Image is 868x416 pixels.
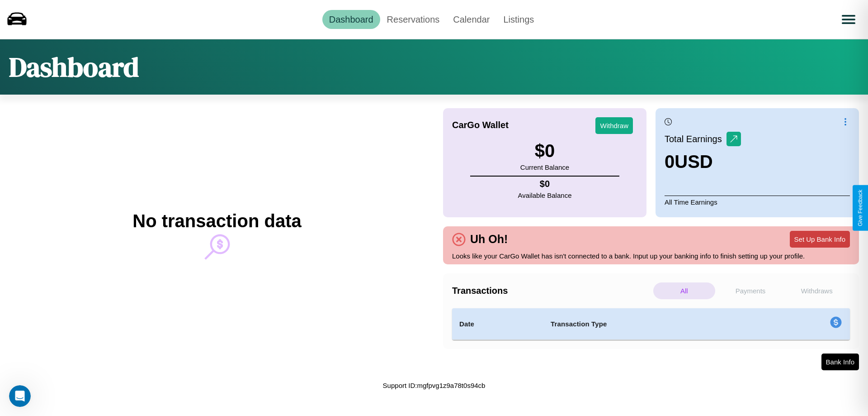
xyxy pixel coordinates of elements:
[322,10,380,29] a: Dashboard
[452,286,651,296] h4: Transactions
[459,319,536,330] h4: Date
[466,233,512,246] h4: Uh Oh!
[518,179,572,189] h4: $ 0
[380,10,447,29] a: Reservations
[452,308,850,340] table: simple table
[520,141,569,161] h3: $ 0
[790,231,850,248] button: Set Up Bank Info
[821,354,859,370] button: Bank Info
[518,189,572,201] p: Available Balance
[452,250,850,262] p: Looks like your CarGo Wallet has isn't connected to a bank. Input up your banking info to finish ...
[665,196,850,208] p: All Time Earnings
[786,282,848,299] p: Withdraws
[551,319,756,330] h4: Transaction Type
[836,7,861,32] button: Open menu
[446,10,496,29] a: Calendar
[452,120,509,130] h4: CarGo Wallet
[496,10,541,29] a: Listings
[520,161,569,173] p: Current Balance
[665,152,741,172] h3: 0 USD
[383,379,486,392] p: Support ID: mgfpvg1z9a78t0s94cb
[665,131,726,147] p: Total Earnings
[653,282,715,299] p: All
[857,190,863,226] div: Give Feedback
[595,117,633,134] button: Withdraw
[9,48,139,86] h1: Dashboard
[720,282,782,299] p: Payments
[9,385,31,407] iframe: Intercom live chat
[132,211,301,231] h2: No transaction data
